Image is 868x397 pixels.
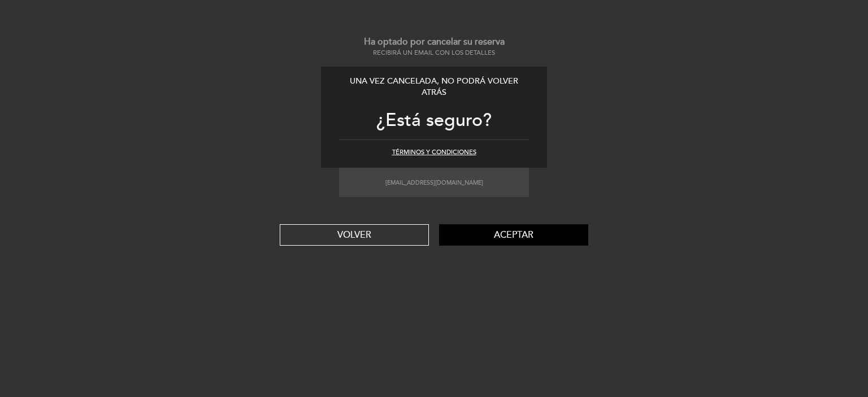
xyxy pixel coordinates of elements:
div: Una vez cancelada, no podrá volver atrás [339,76,529,99]
small: [EMAIL_ADDRESS][DOMAIN_NAME] [385,179,483,186]
button: VOLVER [280,224,429,246]
button: Términos y condiciones [392,148,476,157]
button: Aceptar [439,224,588,246]
span: ¿Está seguro? [376,109,492,132]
